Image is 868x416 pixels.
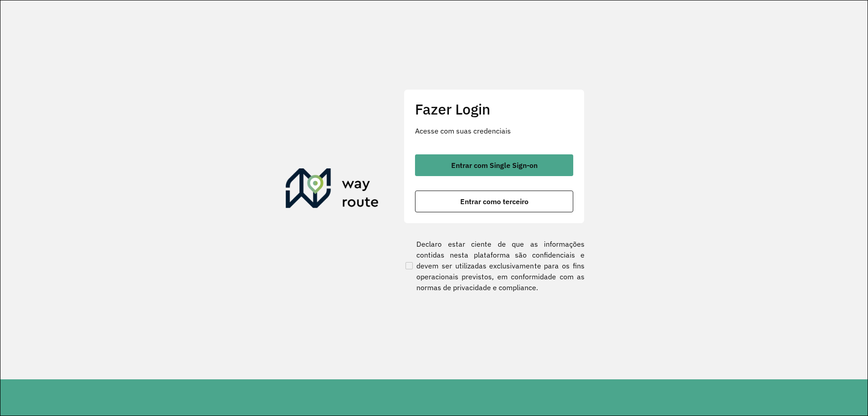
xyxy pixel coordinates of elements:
span: Entrar com Single Sign-on [451,162,538,169]
button: button [415,191,573,212]
button: button [415,154,573,176]
img: Roteirizador AmbevTech [286,168,379,212]
span: Entrar como terceiro [460,198,528,205]
p: Acesse com suas credenciais [415,125,573,136]
label: Declaro estar ciente de que as informações contidas nesta plataforma são confidenciais e devem se... [404,239,585,293]
h2: Fazer Login [415,100,573,118]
